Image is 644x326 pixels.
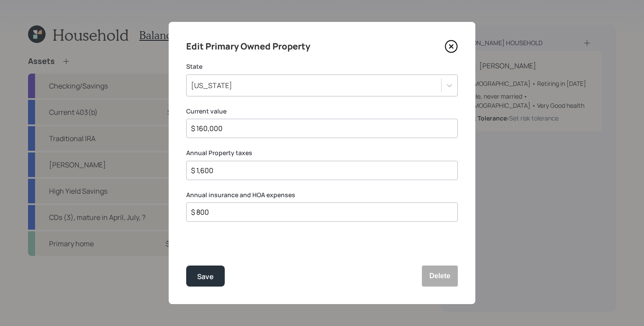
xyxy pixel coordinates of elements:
button: Save [186,266,225,287]
button: Delete [422,266,458,287]
div: [US_STATE] [191,81,232,90]
label: Annual insurance and HOA expenses [186,191,458,199]
h4: Edit Primary Owned Property [186,39,310,53]
div: Save [197,271,214,283]
label: Current value [186,107,458,116]
label: State [186,62,458,71]
label: Annual Property taxes [186,149,458,157]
